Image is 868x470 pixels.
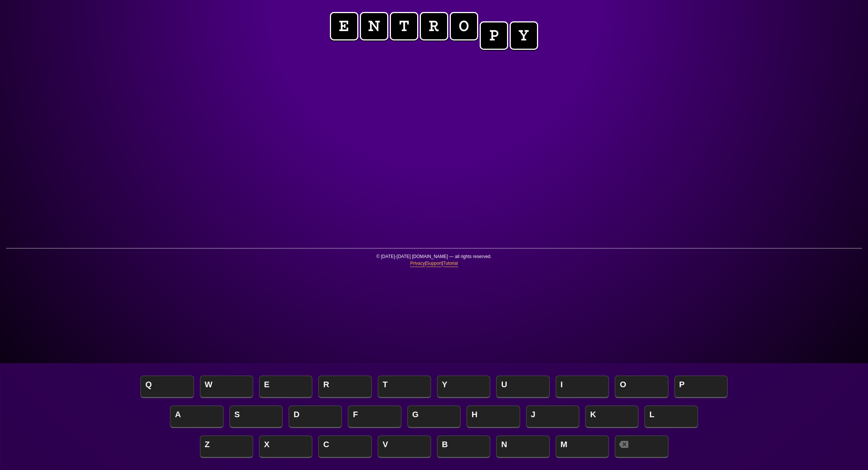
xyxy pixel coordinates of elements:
span: r [420,12,448,40]
span: t [390,12,418,40]
a: Tutorial [443,260,458,267]
a: Privacy [410,260,425,267]
span: e [330,12,358,40]
span: n [360,12,388,40]
span: o [450,12,478,40]
span: y [510,21,538,50]
span: p [480,21,508,50]
p: © [DATE]-[DATE] [DOMAIN_NAME] — all rights reserved. | | [6,253,862,272]
a: Support [426,260,442,267]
